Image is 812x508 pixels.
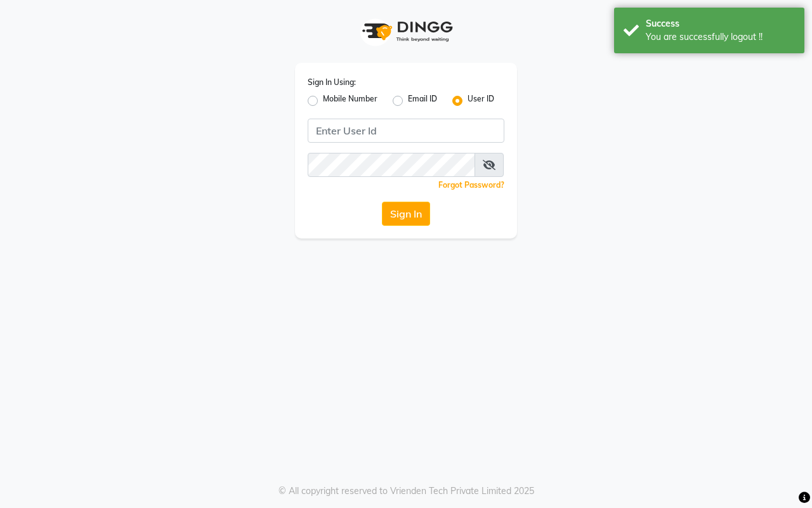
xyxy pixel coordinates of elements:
label: User ID [468,93,494,108]
img: logo1.svg [355,13,457,50]
button: Sign In [382,202,430,226]
a: Forgot Password? [438,180,504,190]
div: You are successfully logout !! [646,30,795,44]
input: Username [308,153,475,177]
input: Username [308,119,504,143]
label: Sign In Using: [308,77,356,88]
label: Email ID [408,93,437,108]
label: Mobile Number [323,93,377,108]
div: Success [646,17,795,30]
